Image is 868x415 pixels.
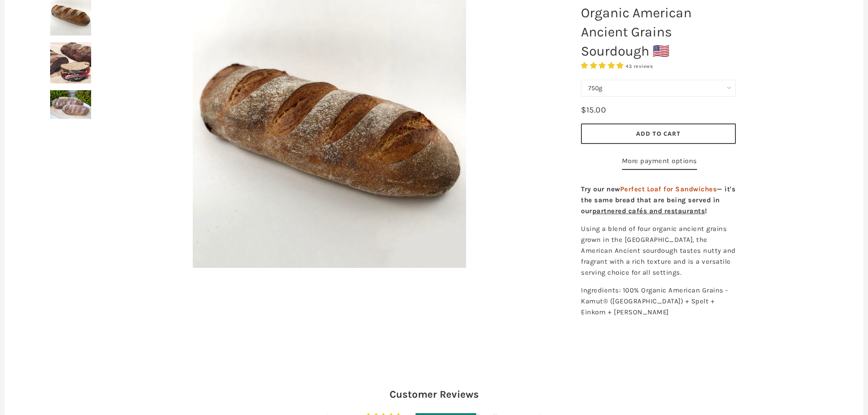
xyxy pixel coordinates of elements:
span: 4.93 stars [581,61,626,70]
h2: Customer Reviews [168,387,700,402]
button: Add to Cart [581,123,736,144]
span: Ingredients: 100% Organic American Grains - Kamut® ([GEOGRAPHIC_DATA]) + Spelt + Einkorn + [PERSO... [581,286,728,316]
img: Organic American Ancient Grains Sourdough 🇺🇸 [50,42,91,83]
strong: Try our new — it's the same bread that are being served in our ! [581,185,735,215]
span: Using a blend of four organic ancient grains grown in the [GEOGRAPHIC_DATA], the American Ancient... [581,225,736,277]
img: Organic American Ancient Grains Sourdough 🇺🇸 [50,90,91,119]
span: Perfect Loaf for Sandwiches [620,185,717,193]
div: $15.00 [581,103,606,117]
span: 43 reviews [626,63,653,69]
a: More payment options [622,155,697,170]
span: Add to Cart [636,129,681,138]
a: partnered cafés and restaurants [592,207,705,215]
